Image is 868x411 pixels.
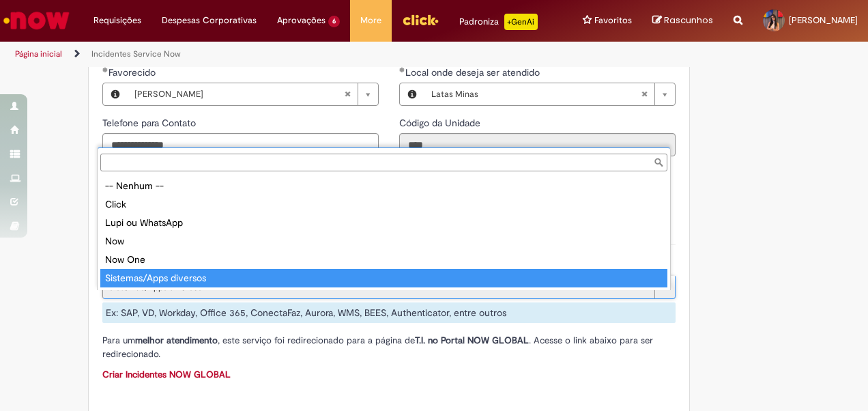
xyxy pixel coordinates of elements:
[98,174,670,290] ul: Onde você está tendo problemas?
[100,195,667,214] div: Click
[100,232,667,251] div: Now
[100,177,667,195] div: -- Nenhum --
[100,251,667,269] div: Now One
[100,269,667,287] div: Sistemas/Apps diversos
[100,214,667,232] div: Lupi ou WhatsApp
